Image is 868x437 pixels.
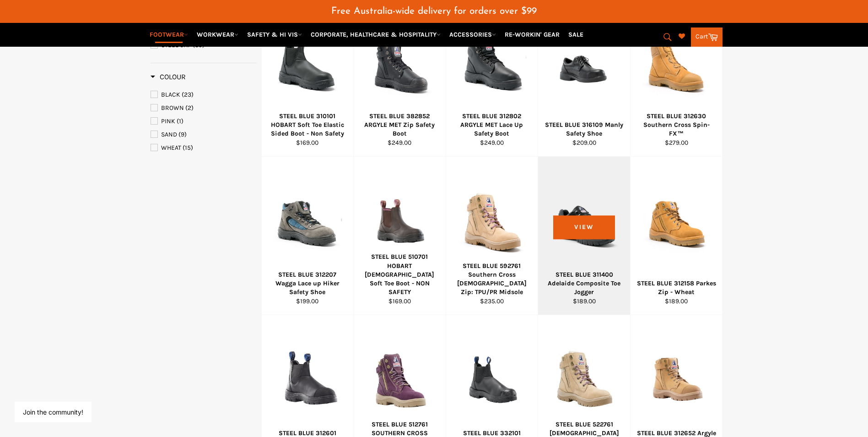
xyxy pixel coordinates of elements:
span: SAND [161,131,177,138]
div: STEEL BLUE 312158 Parkes Zip - Wheat [636,279,717,297]
span: Colour [151,72,186,81]
a: SAFETY & HI VIS [243,27,306,43]
span: (15) [183,144,193,152]
div: STEEL BLUE 312207 Wagga Lace up Hiker Safety Shoe [267,270,348,297]
div: STEEL BLUE 312802 ARGYLE MET Lace Up Safety Boot [452,112,532,138]
span: BROWN [161,104,184,112]
div: STEEL BLUE 312630 Southern Cross Spin-FX™ [636,112,717,138]
a: BLACK [151,90,257,100]
div: STEEL BLUE 592761 Southern Cross [DEMOGRAPHIC_DATA] Zip: TPU/PR Midsole [452,262,532,297]
div: STEEL BLUE 510701 HOBART [DEMOGRAPHIC_DATA] Soft Toe Boot - NON SAFETY [360,252,440,296]
div: STEEL BLUE 311400 Adelaide Composite Toe Jogger [544,270,625,297]
div: STEEL BLUE 382852 ARGYLE MET Zip Safety Boot [360,112,440,138]
a: STEEL BLUE 312207 Wagga Lace up Hiker Safety ShoeSTEEL BLUE 312207 Wagga Lace up Hiker Safety Sho... [261,157,354,315]
a: STEEL BLUE 312158 Parkes Zip - WheatSTEEL BLUE 312158 Parkes Zip - Wheat$189.00 [630,157,722,315]
a: BROWN [151,103,257,113]
span: Free Australia-wide delivery for orders over $99 [331,6,537,16]
a: STEEL BLUE 311400 Adelaide Composite Toe JoggerSTEEL BLUE 311400 Adelaide Composite Toe Jogger$18... [538,157,630,315]
a: FOOTWEAR [146,27,192,43]
h3: Colour [151,72,186,82]
span: PINK [161,117,175,125]
span: WHEAT [161,144,181,152]
span: (23) [182,91,194,98]
a: STEEL BLUE 592761 Southern Cross Ladies Zip: TPU/PR MidsoleSTEEL BLUE 592761 Southern Cross [DEMO... [446,157,538,315]
a: CORPORATE, HEALTHCARE & HOSPITALITY [307,27,444,43]
span: BLACK [161,91,180,98]
div: STEEL BLUE 310101 HOBART Soft Toe Elastic Sided Boot - Non Safety [267,112,348,138]
span: (1) [177,117,183,125]
span: (2) [185,104,194,112]
button: Join the community! [23,408,83,416]
a: WHEAT [151,143,257,153]
a: Cart [691,27,722,47]
a: PINK [151,116,257,126]
a: WORKWEAR [193,27,242,43]
a: SAND [151,130,257,140]
div: STEEL BLUE 316109 Manly Safety Shoe [544,120,625,138]
a: SALE [565,27,587,43]
a: ACCESSORIES [446,27,500,43]
a: STEEL BLUE 510701 HOBART Ladies Soft Toe Boot - NON SAFETYSTEEL BLUE 510701 HOBART [DEMOGRAPHIC_D... [353,157,446,315]
span: (9) [178,131,187,138]
a: RE-WORKIN' GEAR [501,27,563,43]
